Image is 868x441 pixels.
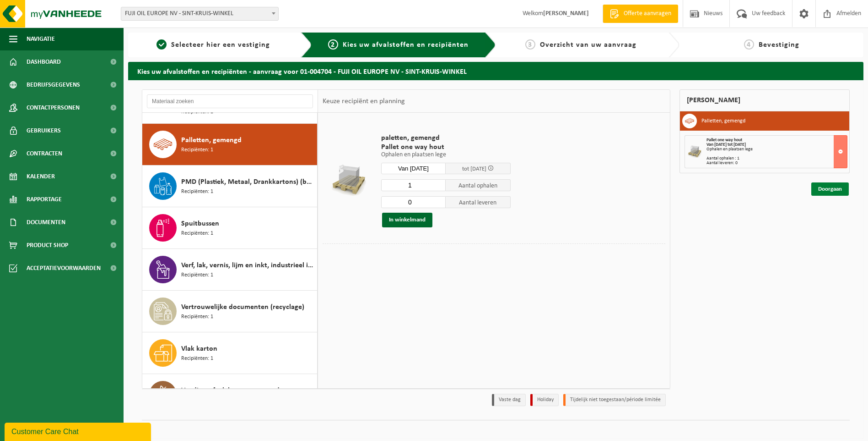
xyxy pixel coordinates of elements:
a: Offerte aanvragen [603,5,678,23]
li: Tijdelijk niet toegestaan/période limitée [563,394,666,406]
li: Vaste dag [492,394,526,406]
span: Verf, lak, vernis, lijm en inkt, industrieel in kleinverpakking [181,260,315,271]
span: 3 [525,39,535,50]
span: Recipiënten: 1 [181,229,213,238]
h3: Palletten, gemengd [701,114,745,128]
span: Contactpersonen [27,96,80,119]
span: Aantal ophalen [446,179,511,191]
a: 1Selecteer hier een vestiging [133,39,294,50]
li: Holiday [530,394,559,406]
h2: Kies uw afvalstoffen en recipiënten - aanvraag voor 01-004704 - FUJI OIL EUROPE NV - SINT-KRUIS-W... [128,62,863,80]
a: Doorgaan [811,182,849,196]
p: Ophalen en plaatsen lege [381,152,511,158]
button: Palletten, gemengd Recipiënten: 1 [142,124,318,165]
span: 2 [328,39,338,50]
span: Bedrijfsgegevens [27,73,80,96]
span: Gebruikers [27,119,61,142]
span: Vertrouwelijke documenten (recyclage) [181,302,304,313]
span: Aantal leveren [446,196,511,208]
input: Materiaal zoeken [147,94,313,108]
span: Kalender [27,165,55,188]
div: [PERSON_NAME] [679,89,850,111]
span: Palletten, gemengd [181,135,242,146]
span: Spuitbussen [181,218,219,229]
span: 1 [156,39,167,50]
span: Voedingsafval, bevat geen producten van dierlijke oorsprong, gemengde verpakking (exclusief glas) [181,385,315,396]
span: 4 [744,39,754,50]
span: Vlak karton [181,343,217,354]
div: Aantal ophalen : 1 [706,156,847,161]
input: Selecteer datum [381,163,446,174]
span: Recipiënten: 1 [181,187,213,196]
button: PMD (Plastiek, Metaal, Drankkartons) (bedrijven) Recipiënten: 1 [142,165,318,207]
span: Offerte aanvragen [621,9,674,18]
button: Vlak karton Recipiënten: 1 [142,332,318,374]
span: Contracten [27,142,62,165]
span: Pallet one way hout [381,143,511,152]
div: Keuze recipiënt en planning [318,90,410,113]
span: FUJI OIL EUROPE NV - SINT-KRUIS-WINKEL [121,7,278,20]
span: Recipiënten: 1 [181,146,213,154]
button: Vertrouwelijke documenten (recyclage) Recipiënten: 1 [142,291,318,332]
button: In winkelmand [382,213,432,227]
span: Recipiënten: 1 [181,354,213,363]
span: FUJI OIL EUROPE NV - SINT-KRUIS-WINKEL [121,7,279,21]
strong: Van [DATE] tot [DATE] [706,142,746,147]
span: PMD (Plastiek, Metaal, Drankkartons) (bedrijven) [181,176,315,187]
span: Acceptatievoorwaarden [27,257,101,280]
span: Product Shop [27,234,68,257]
strong: [PERSON_NAME] [543,10,589,17]
div: Aantal leveren: 0 [706,161,847,165]
span: Selecteer hier een vestiging [171,41,270,49]
span: Recipiënten: 1 [181,313,213,321]
span: Kies uw afvalstoffen en recipiënten [343,41,469,49]
span: Overzicht van uw aanvraag [540,41,636,49]
span: Navigatie [27,28,55,50]
span: paletten, gemengd [381,133,511,143]
span: Dashboard [27,50,61,73]
span: Rapportage [27,188,62,211]
span: Documenten [27,211,65,234]
button: Voedingsafval, bevat geen producten van dierlijke oorsprong, gemengde verpakking (exclusief glas) [142,374,318,416]
button: Spuitbussen Recipiënten: 1 [142,207,318,249]
span: Recipiënten: 1 [181,271,213,280]
button: Verf, lak, vernis, lijm en inkt, industrieel in kleinverpakking Recipiënten: 1 [142,249,318,291]
div: Ophalen en plaatsen lege [706,147,847,152]
iframe: chat widget [5,421,153,441]
span: Pallet one way hout [706,138,742,143]
span: tot [DATE] [462,166,486,172]
span: Bevestiging [759,41,799,49]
